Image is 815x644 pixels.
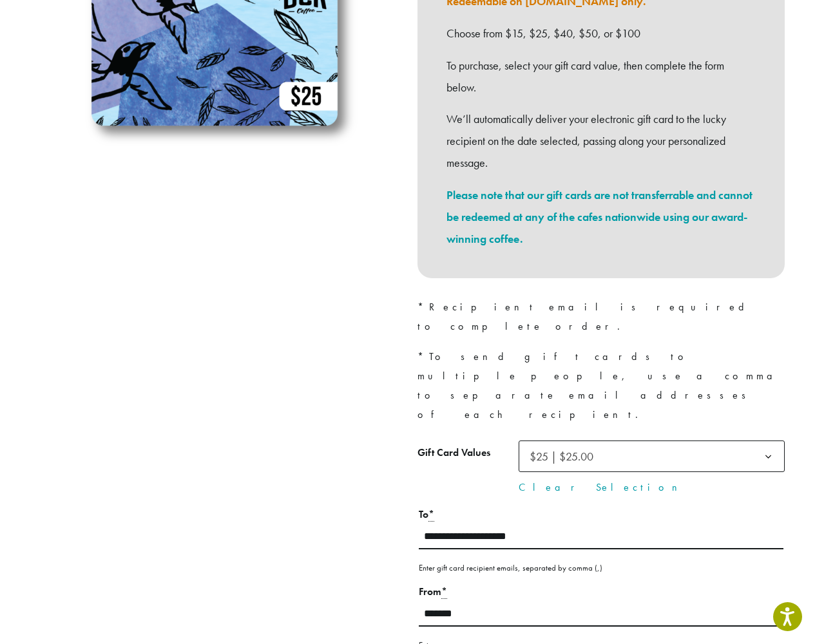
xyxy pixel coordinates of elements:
[441,585,447,599] abbr: Required field
[419,506,783,524] label: To
[519,480,785,495] a: Clear Selection
[524,444,606,469] span: $25 | $25.00
[419,562,602,573] small: Enter gift card recipient emails, separated by comma (,)
[519,440,785,472] span: $25 | $25.00
[417,444,519,462] label: Gift Card Values
[417,347,785,424] p: *To send gift cards to multiple people, use a comma to separate email addresses of each recipient.
[446,55,756,99] p: To purchase, select your gift card value, then complete the form below.
[417,298,785,336] p: *Recipient email is required to complete order.
[428,507,434,522] abbr: Required field
[419,583,783,601] label: From
[446,108,756,173] p: We’ll automatically deliver your electronic gift card to the lucky recipient on the date selected...
[530,449,593,464] span: $25 | $25.00
[446,187,753,246] a: Please note that our gift cards are not transferrable and cannot be redeemed at any of the cafes ...
[446,23,756,44] p: Choose from $15, $25, $40, $50, or $100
